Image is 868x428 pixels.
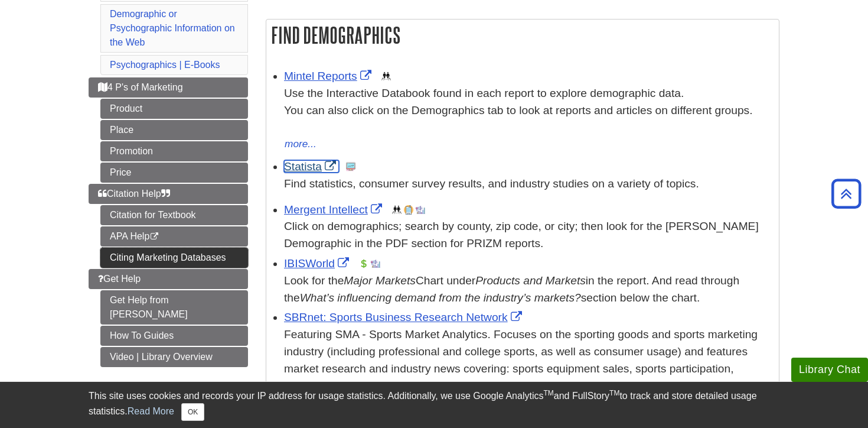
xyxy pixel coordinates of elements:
[128,406,174,416] a: Read More
[149,233,159,241] i: This link opens in a new window
[100,226,248,247] a: APA Help
[371,259,380,268] img: Industry Report
[284,176,773,193] p: Find statistics, consumer survey results, and industry studies on a variety of topics.
[98,82,183,92] span: 4 P's of Marketing
[110,9,235,47] a: Demographic or Psychographic Information on the Web
[392,205,402,215] img: Demographics
[100,290,248,325] a: Get Help from [PERSON_NAME]
[89,269,248,289] a: Get Help
[284,203,385,216] a: Link opens in new window
[181,403,204,421] button: Close
[100,99,248,119] a: Product
[100,163,248,183] a: Price
[89,77,248,98] a: 4 P's of Marketing
[100,141,248,161] a: Promotion
[346,162,355,171] img: Statistics
[100,248,248,268] a: Citing Marketing Databases
[344,274,416,287] i: Major Markets
[791,358,868,382] button: Library Chat
[284,136,317,153] button: more...
[284,160,339,173] a: Link opens in new window
[475,274,586,287] i: Products and Markets
[609,389,619,397] sup: TM
[89,389,779,421] div: This site uses cookies and records your IP address for usage statistics. Additionally, we use Goo...
[98,189,170,199] span: Citation Help
[284,218,773,252] div: Click on demographics; search by county, zip code, or city; then look for the [PERSON_NAME] Demog...
[100,326,248,346] a: How To Guides
[266,20,779,51] h2: Find Demographics
[89,184,248,204] a: Citation Help
[416,205,425,215] img: Industry Report
[284,326,773,394] p: Featuring SMA - Sports Market Analytics. Focuses on the sporting goods and sports marketing indus...
[284,70,374,82] a: Link opens in new window
[100,347,248,367] a: Video | Library Overview
[404,205,413,215] img: Company Information
[110,60,220,70] a: Psychographics | E-Books
[98,274,141,284] span: Get Help
[359,259,368,268] img: Financial Report
[284,311,525,323] a: Link opens in new window
[543,389,553,397] sup: TM
[100,205,248,225] a: Citation for Textbook
[381,72,391,81] img: Demographics
[300,291,581,304] i: What’s influencing demand from the industry’s markets?
[100,120,248,140] a: Place
[284,85,773,136] div: Use the Interactive Databook found in each report to explore demographic data. You can also click...
[827,186,865,202] a: Back to Top
[284,273,773,307] div: Look for the Chart under in the report. And read through the section below the chart.
[284,257,352,270] a: Link opens in new window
